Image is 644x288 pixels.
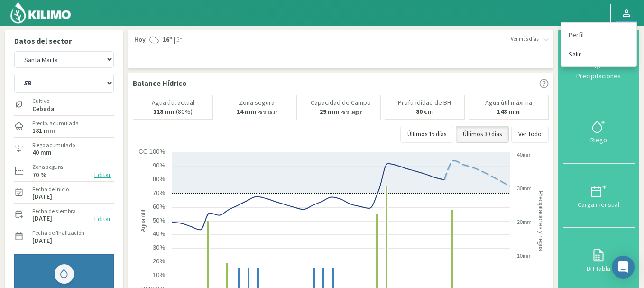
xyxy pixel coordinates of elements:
[32,207,76,215] label: Fecha de siembra
[340,109,362,115] small: Para llegar
[537,191,544,251] text: Precipitaciones y riegos
[485,99,532,106] p: Agua útil máxima
[32,128,55,134] label: 181 mm
[416,107,433,116] b: 80 cm
[153,162,165,169] text: 90%
[511,126,549,143] button: Ver Todo
[320,107,339,116] b: 29 mm
[32,215,52,222] label: [DATE]
[566,265,632,272] div: BH Tabla
[32,141,75,149] label: Riego acumulado
[563,164,635,228] button: Carga mensual
[398,99,451,106] p: Profundidad de BH
[517,219,532,225] text: 20mm
[237,107,256,116] b: 14 mm
[153,189,165,196] text: 70%
[239,99,275,106] p: Zona segura
[561,25,636,45] a: Perfil
[563,99,635,163] button: Riego
[400,126,453,143] button: Últimos 15 días
[32,97,55,105] label: Cultivo
[153,176,165,183] text: 80%
[566,137,632,143] div: Riego
[32,185,69,194] label: Fecha de inicio
[517,253,532,259] text: 10mm
[258,109,277,115] small: Para salir
[517,186,532,191] text: 30mm
[153,108,193,115] p: (80%)
[561,45,636,64] a: Salir
[92,214,114,224] button: Editar
[152,99,194,106] p: Agua útil actual
[140,210,147,232] text: Agua útil
[175,35,182,45] span: 5º
[14,35,114,46] p: Datos del sector
[32,172,46,178] label: 70 %
[9,1,72,24] img: Kilimo
[138,148,165,155] text: CC 100%
[456,126,509,143] button: Últimos 30 días
[153,217,165,224] text: 50%
[174,35,175,45] span: |
[153,230,165,237] text: 40%
[153,258,165,265] text: 20%
[311,99,371,106] p: Capacidad de Campo
[497,107,520,116] b: 148 mm
[153,271,165,279] text: 10%
[32,106,55,112] label: Cebada
[153,203,165,210] text: 60%
[92,169,114,180] button: Editar
[563,35,635,99] button: Precipitaciones
[153,107,176,116] b: 118 mm
[566,73,632,79] div: Precipitaciones
[566,201,632,208] div: Carga mensual
[32,119,79,128] label: Precip. acumulada
[32,163,63,171] label: Zona segura
[133,35,146,45] span: Hoy
[517,152,532,158] text: 40mm
[133,77,187,89] p: Balance Hídrico
[511,35,539,43] span: Ver más días
[163,35,172,44] strong: 16º
[153,244,165,251] text: 30%
[32,238,52,244] label: [DATE]
[32,229,84,237] label: Fecha de finalización
[32,194,52,200] label: [DATE]
[32,149,52,156] label: 40 mm
[612,256,635,279] div: Open Intercom Messenger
